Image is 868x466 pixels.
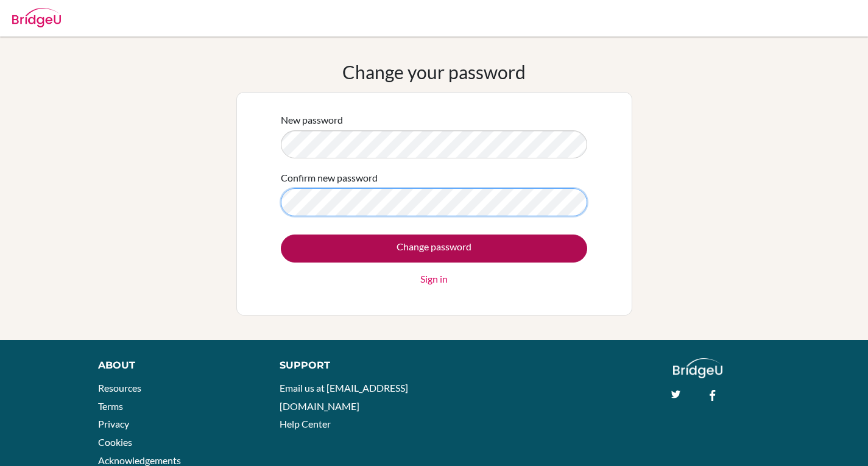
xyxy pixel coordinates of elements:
[12,8,61,27] img: Bridge-U
[420,272,448,286] a: Sign in
[98,382,141,394] a: Resources
[673,358,722,378] img: logo_white@2x-f4f0deed5e89b7ecb1c2cc34c3e3d731f90f0f143d5ea2071677605dd97b5244.png
[98,400,123,412] a: Terms
[280,418,331,429] a: Help Center
[281,235,587,263] input: Change password
[98,418,129,429] a: Privacy
[280,382,408,412] a: Email us at [EMAIL_ADDRESS][DOMAIN_NAME]
[281,171,378,185] label: Confirm new password
[342,61,526,83] h1: Change your password
[281,113,343,127] label: New password
[98,358,252,373] div: About
[280,358,422,373] div: Support
[98,436,132,448] a: Cookies
[98,454,181,466] a: Acknowledgements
